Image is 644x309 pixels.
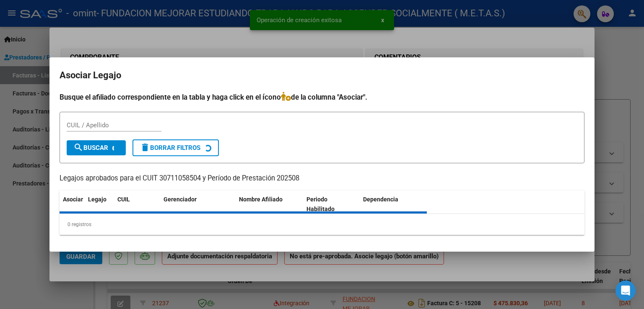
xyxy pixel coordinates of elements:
div: 0 registros [60,214,584,235]
p: Legajos aprobados para el CUIT 30711058504 y Período de Prestación 202508 [60,173,584,184]
span: CUIL [117,196,130,203]
span: Asociar [63,196,83,203]
h2: Asociar Legajo [60,67,584,83]
button: Buscar [67,140,126,155]
span: Periodo Habilitado [306,196,335,212]
mat-icon: delete [140,142,150,152]
datatable-header-cell: CUIL [114,191,160,218]
datatable-header-cell: Nombre Afiliado [236,191,303,218]
datatable-header-cell: Dependencia [360,191,427,218]
button: Borrar Filtros [132,139,219,156]
span: Legajo [88,196,106,203]
mat-icon: search [73,142,83,152]
div: Open Intercom Messenger [615,281,636,301]
datatable-header-cell: Asociar [60,191,85,218]
datatable-header-cell: Periodo Habilitado [303,191,360,218]
datatable-header-cell: Legajo [85,191,114,218]
span: Borrar Filtros [140,144,200,152]
span: Gerenciador [164,196,197,203]
h4: Busque el afiliado correspondiente en la tabla y haga click en el ícono de la columna "Asociar". [60,92,584,103]
datatable-header-cell: Gerenciador [160,191,236,218]
span: Buscar [73,144,108,152]
span: Nombre Afiliado [239,196,283,203]
span: Dependencia [363,196,398,203]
